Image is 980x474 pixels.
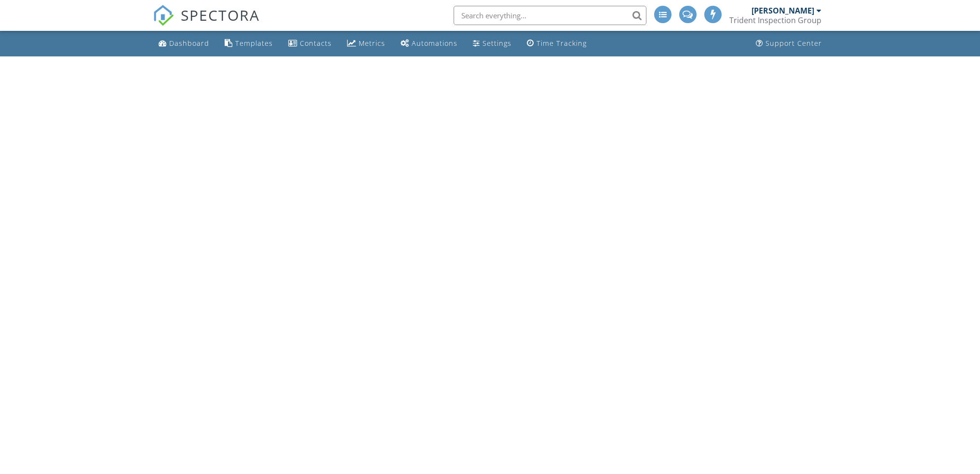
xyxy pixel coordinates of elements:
[284,35,336,53] a: Contacts
[235,39,273,48] div: Templates
[523,35,591,53] a: Time Tracking
[169,39,209,48] div: Dashboard
[729,15,821,25] div: Trident Inspection Group
[181,5,260,25] span: SPECTORA
[765,39,822,48] div: Support Center
[153,5,174,26] img: The Best Home Inspection Software - Spectora
[752,6,814,15] div: [PERSON_NAME]
[153,13,260,33] a: SPECTORA
[752,35,826,53] a: Support Center
[537,39,587,48] div: Time Tracking
[221,35,277,53] a: Templates
[454,6,646,25] input: Search everything...
[483,39,511,48] div: Settings
[469,35,515,53] a: Settings
[412,39,457,48] div: Automations
[155,35,213,53] a: Dashboard
[359,39,385,48] div: Metrics
[397,35,461,53] a: Automations (Advanced)
[300,39,332,48] div: Contacts
[343,35,389,53] a: Metrics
